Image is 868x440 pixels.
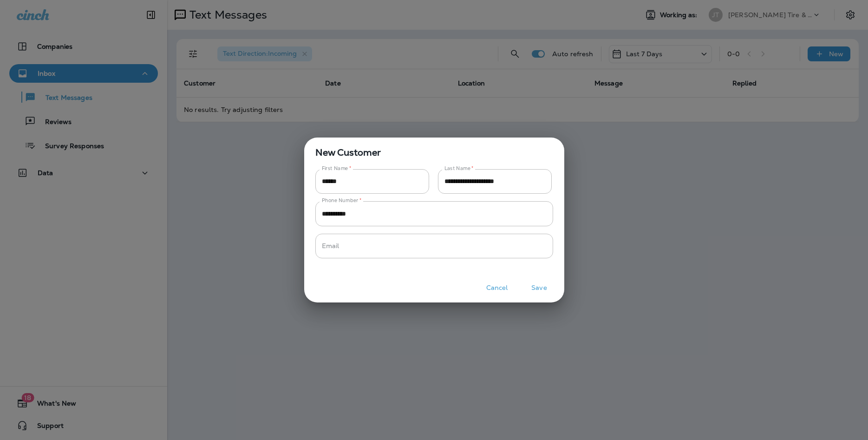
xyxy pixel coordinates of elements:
button: Save [522,281,557,295]
button: Cancel [480,281,515,295]
label: Phone Number [322,197,361,204]
span: New Customer [304,138,564,160]
label: First Name [322,165,352,172]
label: Last Name [444,165,474,172]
